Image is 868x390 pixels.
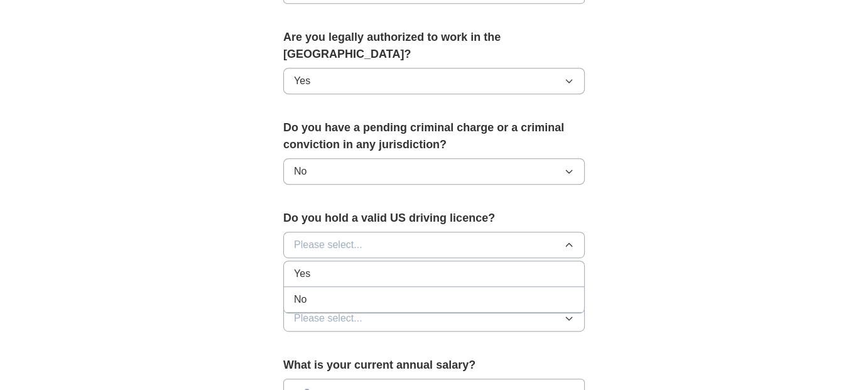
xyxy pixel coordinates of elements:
[294,266,310,281] span: Yes
[283,29,585,63] label: Are you legally authorized to work in the [GEOGRAPHIC_DATA]?
[283,68,585,94] button: Yes
[294,73,310,89] span: Yes
[294,237,362,252] span: Please select...
[283,305,585,332] button: Please select...
[283,119,585,153] label: Do you have a pending criminal charge or a criminal conviction in any jurisdiction?
[283,210,585,227] label: Do you hold a valid US driving licence?
[294,292,307,307] span: No
[283,232,585,258] button: Please select...
[283,158,585,185] button: No
[283,357,585,374] label: What is your current annual salary?
[294,164,307,179] span: No
[294,311,362,326] span: Please select...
